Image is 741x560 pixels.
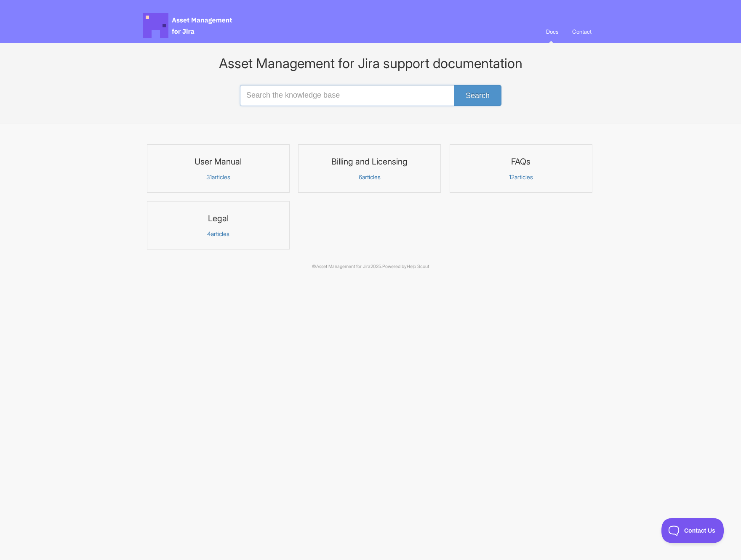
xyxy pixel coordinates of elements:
[466,91,490,100] span: Search
[147,144,290,193] a: User Manual 31articles
[382,264,429,269] span: Powered by
[407,264,429,269] a: Help Scout
[316,264,370,269] a: Asset Management for Jira
[152,230,284,238] p: articles
[304,156,435,167] h3: Billing and Licensing
[359,173,362,180] span: 6
[240,85,501,106] input: Search the knowledge base
[566,20,598,43] a: Contact
[143,263,598,271] p: © 2025.
[147,201,290,249] a: Legal 4articles
[304,173,435,181] p: articles
[152,156,284,167] h3: User Manual
[540,20,565,43] a: Docs
[206,173,212,180] span: 31
[152,173,284,181] p: articles
[143,13,233,38] span: Asset Management for Jira Docs
[455,156,587,167] h3: FAQs
[661,518,724,543] iframe: Toggle Customer Support
[152,213,284,224] h3: Legal
[454,85,501,106] button: Search
[450,144,592,193] a: FAQs 12articles
[509,173,514,180] span: 12
[298,144,441,193] a: Billing and Licensing 6articles
[207,230,211,237] span: 4
[455,173,587,181] p: articles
